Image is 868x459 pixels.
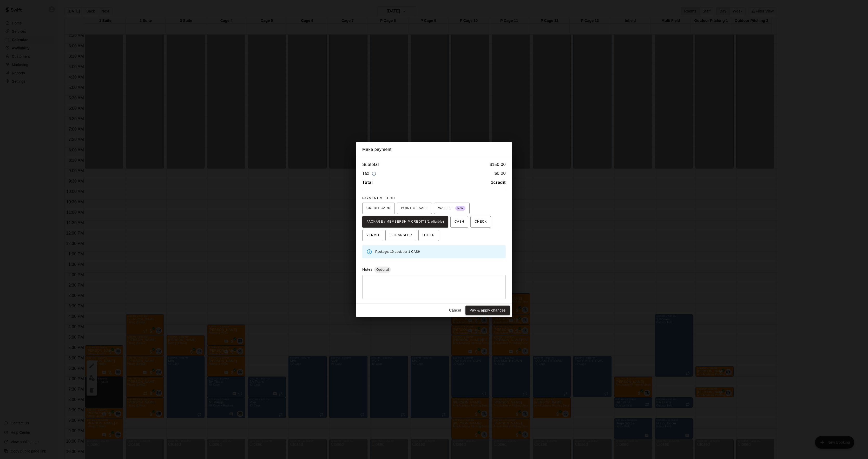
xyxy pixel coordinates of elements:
[362,180,373,185] b: Total
[490,161,506,168] h6: $ 150.00
[447,306,463,315] button: Cancel
[470,216,491,228] button: CHECK
[374,268,391,271] span: Optional
[455,218,464,226] span: CASH
[495,170,506,177] h6: $ 0.00
[385,230,416,241] button: E-TRANSFER
[450,216,468,228] button: CASH
[418,230,439,241] button: OTHER
[366,204,391,212] span: CREDIT CARD
[366,231,379,240] span: VENMO
[438,204,465,212] span: WALLET
[491,180,506,185] b: 1 credit
[434,203,470,214] button: WALLET New
[362,170,377,177] h6: Tax
[366,218,444,226] span: PACKAGE / MEMBERSHIP CREDITS (1 eligible)
[362,203,395,214] button: CREDIT CARD
[362,196,395,200] span: PAYMENT METHOD
[362,267,372,271] label: Notes
[475,218,487,226] span: CHECK
[465,306,510,315] button: Pay & apply changes
[375,250,420,254] span: Package: 10 pack tier 1 CASH
[423,231,435,240] span: OTHER
[362,216,448,228] button: PACKAGE / MEMBERSHIP CREDITS(1 eligible)
[362,230,383,241] button: VENMO
[397,203,432,214] button: POINT OF SALE
[455,205,465,212] span: New
[390,231,412,240] span: E-TRANSFER
[401,204,428,212] span: POINT OF SALE
[362,161,379,168] h6: Subtotal
[356,142,512,157] h2: Make payment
